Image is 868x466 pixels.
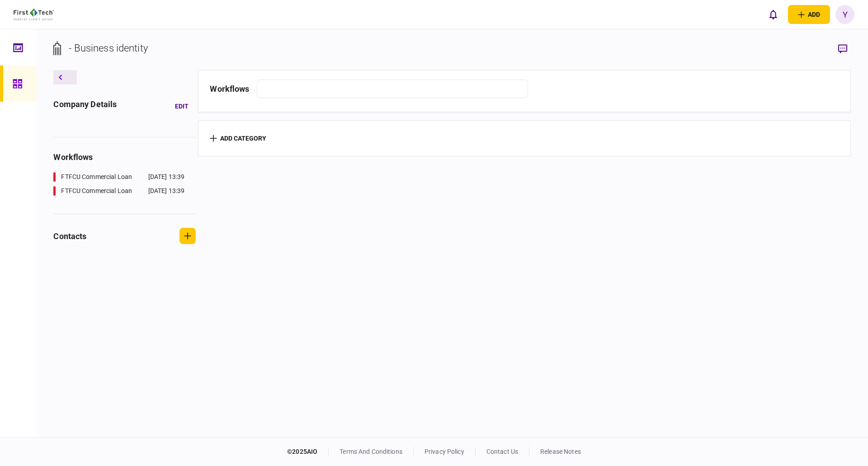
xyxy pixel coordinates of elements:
[425,448,464,455] a: privacy policy
[53,151,196,163] div: workflows
[287,447,329,457] div: © 2025 AIO
[53,186,184,196] a: FTFCU Commercial Loan[DATE] 13:39
[340,448,402,455] a: terms and conditions
[835,5,854,24] button: Y
[788,5,830,24] button: open adding identity options
[69,41,148,56] div: - Business identity
[486,448,518,455] a: contact us
[764,5,783,24] button: open notifications list
[61,186,132,196] div: FTFCU Commercial Loan
[148,186,185,196] div: [DATE] 13:39
[540,448,581,455] a: release notes
[210,83,249,95] div: workflows
[14,9,54,20] img: client company logo
[53,98,117,114] div: company details
[210,135,266,142] button: add category
[168,98,196,114] button: Edit
[61,172,132,182] div: FTFCU Commercial Loan
[53,230,86,242] div: contacts
[148,172,185,182] div: [DATE] 13:39
[53,172,184,182] a: FTFCU Commercial Loan[DATE] 13:39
